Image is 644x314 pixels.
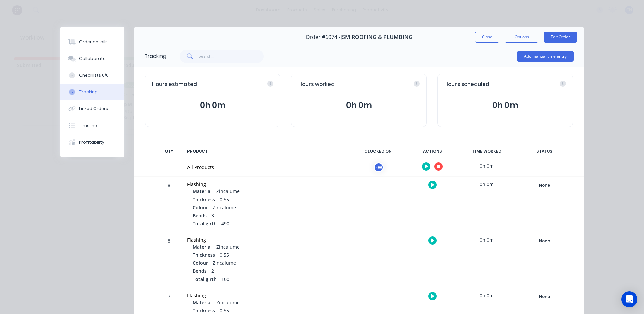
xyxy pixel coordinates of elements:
[193,212,207,219] span: Bends
[193,196,345,204] div: 0.55
[193,243,212,250] span: Material
[193,188,345,196] div: Zincalume
[298,99,420,112] button: 0h 0m
[193,220,345,228] div: 490
[79,56,106,62] div: Collaborate
[193,259,345,267] div: Zincalume
[353,144,403,158] div: CLOCKED ON
[462,158,512,173] div: 0h 0m
[475,32,499,43] button: Close
[520,181,569,190] div: None
[60,33,124,50] button: Order details
[462,288,512,303] div: 0h 0m
[444,81,489,88] span: Hours scheduled
[199,50,264,63] input: Search...
[60,117,124,134] button: Timeline
[544,32,577,43] button: Edit Order
[79,89,98,95] div: Tracking
[193,307,215,314] span: Thickness
[79,139,104,145] div: Profitability
[79,106,108,112] div: Linked Orders
[183,144,349,158] div: PRODUCT
[193,204,208,211] span: Colour
[60,50,124,67] button: Collaborate
[159,144,179,158] div: QTY
[79,39,108,45] div: Order details
[187,292,345,299] div: Flashing
[60,67,124,84] button: Checklists 0/0
[60,100,124,117] button: Linked Orders
[516,144,573,158] div: STATUS
[517,51,574,62] button: Add manual time entry
[193,196,215,203] span: Thickness
[462,177,512,192] div: 0h 0m
[374,162,384,172] div: FW
[193,251,215,258] span: Thickness
[193,267,207,274] span: Bends
[444,99,566,112] button: 0h 0m
[144,52,166,60] div: Tracking
[520,292,569,301] button: None
[152,81,197,88] span: Hours estimated
[152,99,273,112] button: 0h 0m
[193,220,217,227] span: Total girth
[187,181,345,188] div: Flashing
[193,276,217,283] span: Total girth
[187,236,345,243] div: Flashing
[193,188,212,195] span: Material
[193,259,208,266] span: Colour
[187,164,345,171] div: All Products
[193,267,345,276] div: 2
[520,292,569,301] div: None
[520,237,569,245] div: None
[462,144,512,158] div: TIME WORKED
[193,204,345,212] div: Zincalume
[159,233,179,288] div: 8
[520,181,569,190] button: None
[193,276,345,284] div: 100
[621,291,637,307] div: Open Intercom Messenger
[306,34,340,41] span: Order #6074 -
[298,81,335,88] span: Hours worked
[79,123,97,129] div: Timeline
[340,34,413,41] span: JSM ROOFING & PLUMBING
[407,144,458,158] div: ACTIONS
[193,251,345,259] div: 0.55
[193,299,212,306] span: Material
[193,212,345,220] div: 3
[193,243,345,251] div: Zincalume
[60,134,124,151] button: Profitability
[505,32,538,43] button: Options
[462,232,512,247] div: 0h 0m
[79,72,109,78] div: Checklists 0/0
[520,236,569,246] button: None
[159,178,179,232] div: 8
[193,299,345,307] div: Zincalume
[60,84,124,100] button: Tracking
